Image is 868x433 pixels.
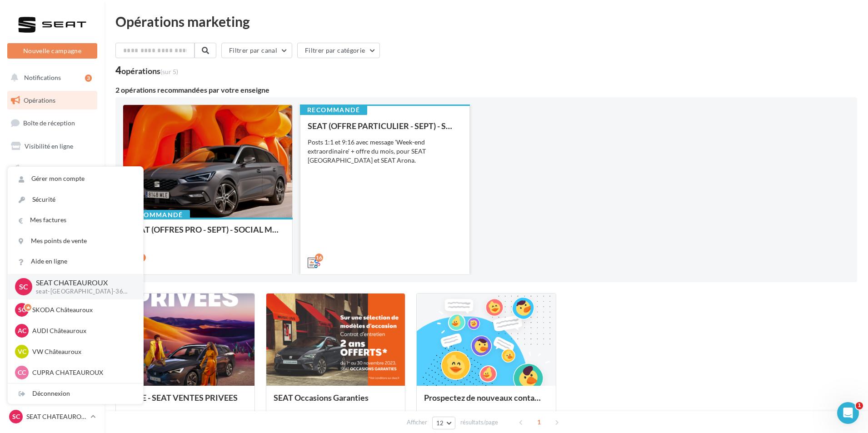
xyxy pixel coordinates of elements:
button: Notifications 3 [5,68,95,87]
a: Contacts [5,182,99,201]
a: Mes factures [8,210,143,230]
div: 4 [115,65,178,75]
span: SC [19,281,28,292]
p: VW Châteauroux [32,347,132,356]
span: 12 [436,419,444,427]
div: SEAT (OFFRES PRO - SEPT) - SOCIAL MEDIA [130,225,285,243]
a: Visibilité en ligne [5,137,99,156]
a: PLV et print personnalisable [5,249,99,276]
a: Sécurité [8,189,143,210]
span: AC [18,326,26,335]
a: Boîte de réception [5,113,99,133]
a: Opérations [5,91,99,110]
span: 1 [856,402,863,409]
div: Posts 1:1 et 9:16 avec message 'Week-end extraordinaire' + offre du mois, pour SEAT [GEOGRAPHIC_D... [308,138,462,165]
div: Opérations marketing [115,15,857,28]
span: Afficher [407,418,427,427]
button: Nouvelle campagne [7,43,97,59]
div: Recommandé [123,210,190,220]
span: résultats/page [460,418,498,427]
span: CC [18,368,26,377]
span: Notifications [24,74,61,81]
p: AUDI Châteauroux [32,326,132,335]
div: 3 [85,75,92,82]
span: (sur 5) [160,68,178,75]
div: opérations [121,67,178,75]
span: Visibilité en ligne [25,142,73,150]
span: SC [18,305,26,314]
div: 16 [315,254,323,262]
div: 2 opérations recommandées par votre enseigne [115,86,857,94]
p: SEAT CHATEAUROUX [36,278,129,288]
div: SEAT Occasions Garanties [274,393,398,411]
div: SOME - SEAT VENTES PRIVEES [123,393,247,411]
span: SC [12,412,20,421]
span: 1 [532,415,546,429]
span: Boîte de réception [23,119,75,127]
a: Mes points de vente [8,231,143,251]
button: Filtrer par catégorie [297,43,380,58]
p: SKODA Châteauroux [32,305,132,314]
span: VC [18,347,26,356]
a: Campagnes [5,159,99,179]
a: Aide en ligne [8,251,143,272]
div: Déconnexion [8,383,143,404]
div: Prospectez de nouveaux contacts [424,393,548,411]
span: Opérations [24,96,55,104]
iframe: Intercom live chat [837,402,859,424]
a: SC SEAT CHATEAUROUX [7,408,97,425]
a: Calendrier [5,227,99,246]
button: 12 [432,417,455,429]
a: Campagnes DataOnDemand [5,280,99,307]
p: seat-[GEOGRAPHIC_DATA]-36007 [36,288,129,296]
div: SEAT (OFFRE PARTICULIER - SEPT) - SOCIAL MEDIA [308,121,462,130]
a: Gérer mon compte [8,169,143,189]
p: SEAT CHATEAUROUX [26,412,87,421]
p: CUPRA CHATEAUROUX [32,368,132,377]
button: Filtrer par canal [221,43,292,58]
span: Campagnes [23,164,55,172]
div: Recommandé [300,105,367,115]
a: Médiathèque [5,204,99,224]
